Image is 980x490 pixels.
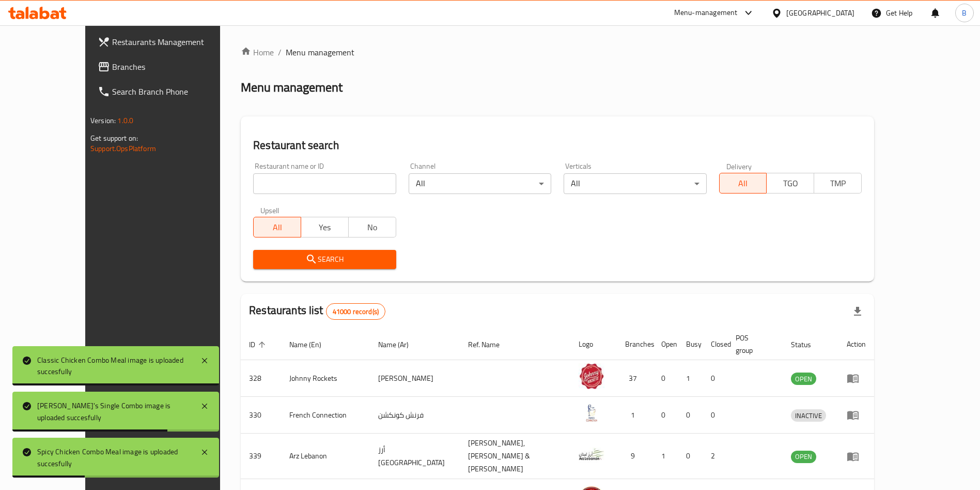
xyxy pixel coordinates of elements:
[253,173,396,194] input: Search for restaurant name or ID..
[962,7,967,19] span: B
[261,253,387,266] span: Search
[814,173,862,194] button: TMP
[253,138,862,153] h2: Restaurant search
[703,329,727,360] th: Closed
[258,220,297,235] span: All
[37,354,190,378] div: Classic Chicken Combo Meal image is uploaded succesfully
[653,329,678,360] th: Open
[241,46,274,58] a: Home
[579,363,604,389] img: Johnny Rockets
[818,176,858,191] span: TMP
[37,446,190,469] div: Spicy Chicken Combo Meal image is uploaded succesfully
[847,409,866,421] div: Menu
[703,434,727,479] td: 2
[791,338,825,351] span: Status
[791,373,816,385] span: OPEN
[249,303,385,320] h2: Restaurants list
[370,360,460,397] td: [PERSON_NAME]
[653,434,678,479] td: 1
[301,217,349,237] button: Yes
[260,206,279,214] label: Upsell
[249,338,269,351] span: ID
[617,329,653,360] th: Branches
[617,434,653,479] td: 9
[617,360,653,397] td: 37
[281,434,370,479] td: Arz Lebanon
[847,372,866,384] div: Menu
[90,114,116,127] span: Version:
[241,46,874,58] nav: breadcrumb
[617,397,653,434] td: 1
[241,434,281,479] td: 339
[348,217,396,237] button: No
[90,142,156,155] a: Support.OpsPlatform
[89,54,249,79] a: Branches
[838,329,874,360] th: Action
[90,131,138,145] span: Get support on:
[579,400,604,426] img: French Connection
[771,176,810,191] span: TGO
[791,451,816,463] span: OPEN
[241,397,281,434] td: 330
[286,46,354,58] span: Menu management
[278,46,282,58] li: /
[89,29,249,54] a: Restaurants Management
[703,360,727,397] td: 0
[253,217,301,237] button: All
[112,85,241,98] span: Search Branch Phone
[112,61,241,73] span: Branches
[289,338,335,351] span: Name (En)
[353,220,392,235] span: No
[326,303,385,320] div: Total records count
[281,360,370,397] td: Johnny Rockets
[305,220,345,235] span: Yes
[112,36,241,48] span: Restaurants Management
[468,338,513,351] span: Ref. Name
[460,434,571,479] td: [PERSON_NAME],[PERSON_NAME] & [PERSON_NAME]
[653,397,678,434] td: 0
[117,114,133,127] span: 1.0.0
[791,410,826,422] span: INACTIVE
[719,173,767,194] button: All
[847,450,866,463] div: Menu
[678,329,703,360] th: Busy
[370,434,460,479] td: أرز [GEOGRAPHIC_DATA]
[579,441,604,467] img: Arz Lebanon
[786,7,854,19] div: [GEOGRAPHIC_DATA]
[570,329,617,360] th: Logo
[409,173,551,194] div: All
[678,434,703,479] td: 0
[845,299,870,324] div: Export file
[281,397,370,434] td: French Connection
[89,79,249,104] a: Search Branch Phone
[326,307,385,317] span: 41000 record(s)
[724,176,763,191] span: All
[253,250,396,269] button: Search
[726,162,752,170] label: Delivery
[241,79,343,96] h2: Menu management
[370,397,460,434] td: فرنش كونكشن
[703,397,727,434] td: 0
[241,360,281,397] td: 328
[678,397,703,434] td: 0
[653,360,678,397] td: 0
[674,7,738,19] div: Menu-management
[678,360,703,397] td: 1
[564,173,706,194] div: All
[766,173,814,194] button: TGO
[736,332,770,357] span: POS group
[378,338,422,351] span: Name (Ar)
[37,400,190,423] div: [PERSON_NAME]'s Single Combo image is uploaded succesfully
